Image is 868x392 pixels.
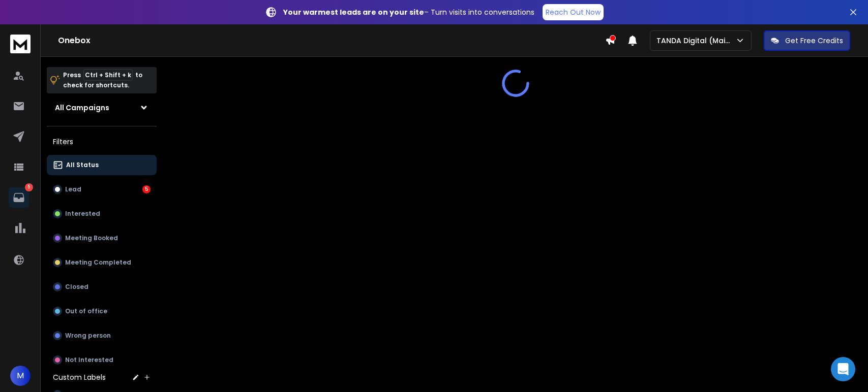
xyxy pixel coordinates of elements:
[47,325,157,346] button: Wrong person
[543,4,604,20] a: Reach Out Now
[10,366,31,386] button: M
[546,7,601,17] p: Reach Out Now
[764,30,850,51] button: Get Free Credits
[65,185,81,193] p: Lead
[785,36,843,46] p: Get Free Credits
[65,258,131,267] p: Meeting Completed
[47,97,157,118] button: All Campaigns
[65,234,118,242] p: Meeting Booked
[65,332,111,340] p: Wrong person
[831,357,855,381] div: Open Intercom Messenger
[55,103,109,113] h1: All Campaigns
[10,35,31,53] img: logo
[47,277,157,297] button: Closed
[47,252,157,273] button: Meeting Completed
[142,185,151,193] div: 5
[47,228,157,248] button: Meeting Booked
[63,70,142,90] p: Press to check for shortcuts.
[65,307,107,315] p: Out of office
[25,183,33,191] p: 5
[47,155,157,175] button: All Status
[65,210,100,218] p: Interested
[47,179,157,200] button: Lead5
[9,187,29,208] a: 5
[58,35,605,47] h1: Onebox
[66,161,99,169] p: All Status
[656,36,735,46] p: TANDA Digital (Main)
[53,372,106,382] h3: Custom Labels
[83,69,133,81] span: Ctrl + Shift + k
[47,301,157,321] button: Out of office
[47,350,157,370] button: Not Interested
[47,204,157,224] button: Interested
[47,135,157,149] h3: Filters
[65,356,113,364] p: Not Interested
[283,7,424,17] strong: Your warmest leads are on your site
[65,283,88,291] p: Closed
[283,7,534,17] p: – Turn visits into conversations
